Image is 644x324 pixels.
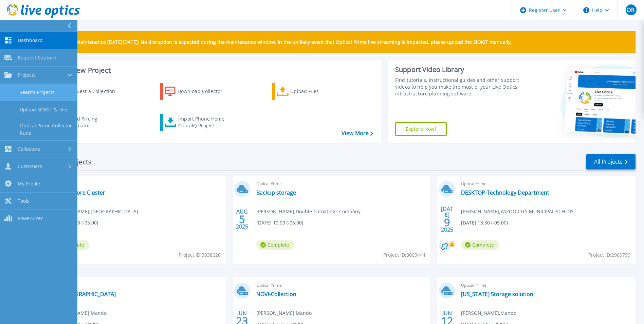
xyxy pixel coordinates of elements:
[461,291,533,298] a: [US_STATE] Storage solution
[441,207,454,232] div: [DATE] 2025
[256,240,294,250] span: Complete
[51,291,116,298] a: HM-[GEOGRAPHIC_DATA]
[68,85,122,98] div: Request a Collection
[18,37,43,43] span: Dashboard
[586,154,636,169] a: All Projects
[18,146,40,152] span: Collectors
[627,7,634,13] span: DR
[461,309,516,317] span: [PERSON_NAME] , Mando
[236,318,248,324] span: 23
[588,251,630,259] span: Project ID: 2969799
[256,219,303,227] span: [DATE] 10:00 (-05:00)
[18,215,43,221] span: PowerSizer
[272,83,348,100] a: Upload Files
[160,83,236,100] a: Download Collector
[18,55,56,61] span: Request Capture
[239,216,245,222] span: 5
[48,114,124,131] a: Cloud Pricing Calculator
[18,163,42,169] span: Customers
[441,318,453,324] span: 12
[461,282,631,289] span: Optical Prime
[256,291,296,298] a: NOVI-Collection
[51,309,107,317] span: [PERSON_NAME] , Mando
[51,189,105,196] a: Hyper-V Core Cluster
[395,122,447,136] a: Explore Now!
[18,198,30,204] span: Tools
[444,219,450,225] span: 9
[18,72,36,78] span: Projects
[48,83,124,100] a: Request a Collection
[67,115,121,129] div: Cloud Pricing Calculator
[178,85,232,98] div: Download Collector
[461,208,576,215] span: [PERSON_NAME] , YAZOO CITY MUNICIPAL SCH DIST
[395,77,521,97] div: Find tutorials, instructional guides and other support videos to help you make the most of your L...
[256,208,361,215] span: [PERSON_NAME] , Double G Coatings Company
[290,85,345,98] div: Upload Files
[48,67,373,74] h3: Start a New Project
[342,130,373,137] a: View More
[256,180,427,187] span: Optical Prime
[179,251,221,259] span: Project ID: 3038026
[236,207,249,232] div: AUG 2025
[461,219,508,227] span: [DATE] 13:30 (-05:00)
[256,282,427,289] span: Optical Prime
[18,181,40,187] span: My Profile
[51,180,222,187] span: Optical Prime
[395,65,521,74] div: Support Video Library
[51,208,138,215] span: [PERSON_NAME] , [GEOGRAPHIC_DATA]
[461,240,499,250] span: Complete
[256,309,312,317] span: [PERSON_NAME] , Mando
[461,180,631,187] span: Optical Prime
[461,189,549,196] a: DESKTOP-Technology Department
[51,282,222,289] span: Optical Prime
[383,251,425,259] span: Project ID: 3003444
[256,189,296,196] a: Backup storage
[51,39,512,45] p: Scheduled Maintenance [DATE][DATE]: No disruption is expected during the maintenance window. In t...
[178,115,231,129] div: Import Phone Home CloudIQ Project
